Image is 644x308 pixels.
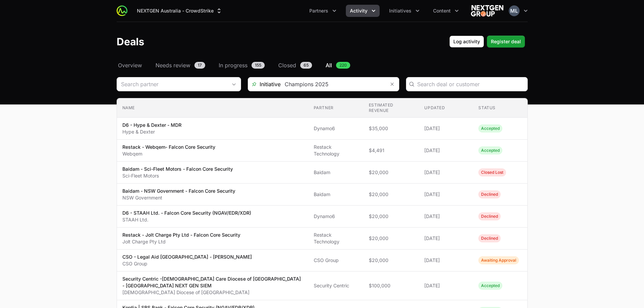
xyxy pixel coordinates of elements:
p: Sci-Fleet Motors [122,172,233,179]
a: In progress155 [217,61,266,69]
span: Baidam [314,191,358,198]
button: Log activity [449,35,484,48]
span: Baidam [314,169,358,176]
p: [DEMOGRAPHIC_DATA] Diocese of [GEOGRAPHIC_DATA] [122,289,303,296]
span: Restack Technology [314,232,358,245]
div: Main navigation [127,5,463,17]
img: ActivitySource [117,5,127,16]
button: Register deal [487,35,525,48]
p: D6 - Hype & Dexter - MDR [122,122,182,128]
span: In progress [219,61,247,69]
a: All220 [324,61,352,69]
span: Initiative [248,80,281,88]
p: Restack - Webqem- Falcon Core Security [122,144,215,150]
button: Activity [346,5,380,17]
th: Partner [308,98,363,118]
span: Partners [309,7,328,14]
span: 220 [336,62,350,69]
input: Search partner [117,77,227,91]
p: CSO Group [122,260,252,267]
span: [DATE] [424,257,468,264]
p: Restack - Jolt Charge Pty Ltd - Falcon Core Security [122,232,240,238]
input: Search initiatives [281,77,385,91]
button: Partners [305,5,340,17]
span: 17 [194,62,205,69]
div: Content menu [429,5,463,17]
p: Webqem [122,150,215,157]
button: Content [429,5,463,17]
span: [DATE] [424,125,468,132]
span: 155 [252,62,265,69]
div: Open [227,77,241,91]
span: [DATE] [424,213,468,220]
span: $20,000 [369,213,414,220]
p: D6 - STAAH Ltd. - Falcon Core Security (NGAV/EDR/XDR) [122,210,251,216]
button: Remove [385,77,399,91]
span: Log activity [453,38,480,46]
p: CSO - Legal Aid [GEOGRAPHIC_DATA] - [PERSON_NAME] [122,254,252,260]
span: [DATE] [424,282,468,289]
p: Jolt Charge Pty Ltd [122,238,240,245]
input: Search deal or customer [417,80,523,88]
div: Supplier switch menu [133,5,226,17]
span: Overview [118,61,142,69]
span: $35,000 [369,125,414,132]
span: $20,000 [369,235,414,242]
span: [DATE] [424,147,468,154]
span: Dynamo6 [314,125,358,132]
span: $20,000 [369,169,414,176]
span: Activity [350,7,367,14]
button: NEXTGEN Australia - CrowdStrike [133,5,226,17]
p: NSW Government [122,194,235,201]
div: Primary actions [449,35,525,48]
a: Overview [117,61,143,69]
p: Baidam - NSW Government - Falcon Core Security [122,188,235,194]
th: Name [117,98,308,118]
nav: Deals navigation [117,61,528,69]
img: NEXTGEN Australia [471,4,503,18]
p: Hype & Dexter [122,128,182,135]
div: Initiatives menu [385,5,424,17]
span: Initiatives [389,7,411,14]
span: Dynamo6 [314,213,358,220]
span: $4,491 [369,147,414,154]
a: Needs review17 [154,61,207,69]
p: Baidam - Sci-Fleet Motors - Falcon Core Security [122,166,233,172]
span: Register deal [491,38,521,46]
span: $20,000 [369,191,414,198]
th: Estimated revenue [363,98,419,118]
div: Partners menu [305,5,340,17]
th: Updated [419,98,473,118]
p: STAAH Ltd. [122,216,251,223]
span: Restack Technology [314,144,358,157]
span: $100,000 [369,282,414,289]
a: Closed65 [277,61,313,69]
span: [DATE] [424,235,468,242]
th: Status [473,98,527,118]
div: Activity menu [346,5,380,17]
span: CSO Group [314,257,358,264]
button: Initiatives [385,5,424,17]
p: Security Centric -[DEMOGRAPHIC_DATA] Care Diocese of [GEOGRAPHIC_DATA] - [GEOGRAPHIC_DATA] NEXT G... [122,276,303,289]
img: Mustafa Larki [509,5,520,16]
span: [DATE] [424,191,468,198]
span: 65 [300,62,312,69]
span: [DATE] [424,169,468,176]
span: Needs review [156,61,190,69]
span: Content [433,7,451,14]
span: Closed [278,61,296,69]
h1: Deals [117,35,144,48]
span: Security Centric [314,282,358,289]
span: $20,000 [369,257,414,264]
span: All [326,61,332,69]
